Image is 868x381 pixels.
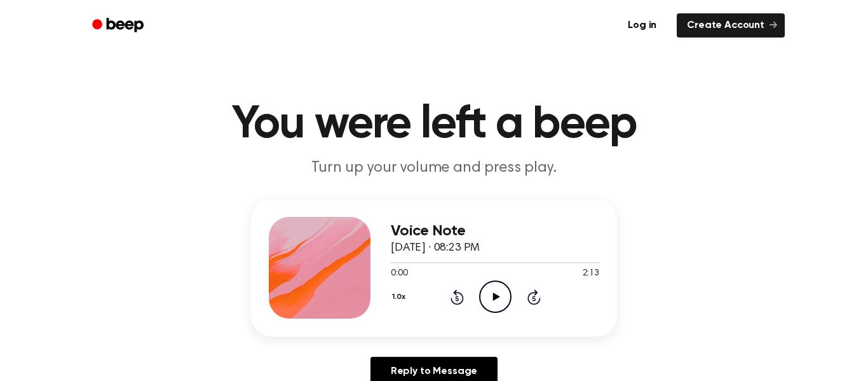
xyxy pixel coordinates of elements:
a: Beep [83,13,155,38]
span: 2:13 [583,267,599,281]
button: 1.0x [391,286,410,308]
a: Log in [615,11,669,40]
span: 0:00 [391,267,407,281]
h1: You were left a beep [109,102,759,148]
span: [DATE] · 08:23 PM [391,242,480,254]
h3: Voice Note [391,223,599,240]
a: Create Account [677,13,785,38]
p: Turn up your volume and press play. [190,158,678,179]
